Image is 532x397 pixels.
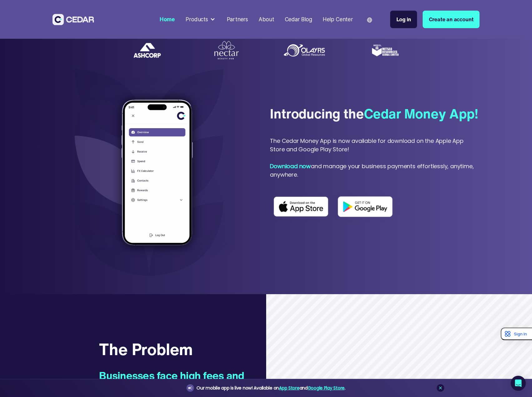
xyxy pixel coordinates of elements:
[282,43,329,58] img: Olayfis global resources logo
[270,137,480,179] div: The Cedar Money App is now available for download on the Apple App Store and Google Play Store! a...
[323,15,353,23] div: Help Center
[285,15,312,23] div: Cedar Blog
[282,12,315,27] a: Cedar Blog
[99,339,250,359] h3: The Problem
[308,385,345,391] a: Google Play Store
[270,104,478,123] div: Introducing the
[364,104,478,123] span: Cedar Money App!
[157,12,177,27] a: Home
[133,43,161,58] img: Ashcorp Logo
[259,15,274,23] div: About
[256,12,277,27] a: About
[423,11,480,28] a: Create an account
[511,376,526,391] div: Open Intercom Messenger
[279,385,299,391] a: App Store
[334,192,398,222] img: Play store logo
[196,384,345,392] div: Our mobile app is live now! Available on and .
[224,12,251,27] a: Partners
[183,13,219,26] div: Products
[320,12,355,27] a: Help Center
[186,15,208,23] div: Products
[390,11,417,28] a: Log in
[371,36,399,64] img: Mitsab Resources Global Limited Logo
[110,88,204,258] img: cedar mobile app
[270,162,311,170] strong: Download now
[270,192,334,222] img: App store logo
[160,15,175,23] div: Home
[396,15,411,23] div: Log in
[367,18,372,23] img: world icon
[188,385,193,390] img: announcement
[212,40,241,60] img: Nectar Beauty Hub logo
[227,15,248,23] div: Partners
